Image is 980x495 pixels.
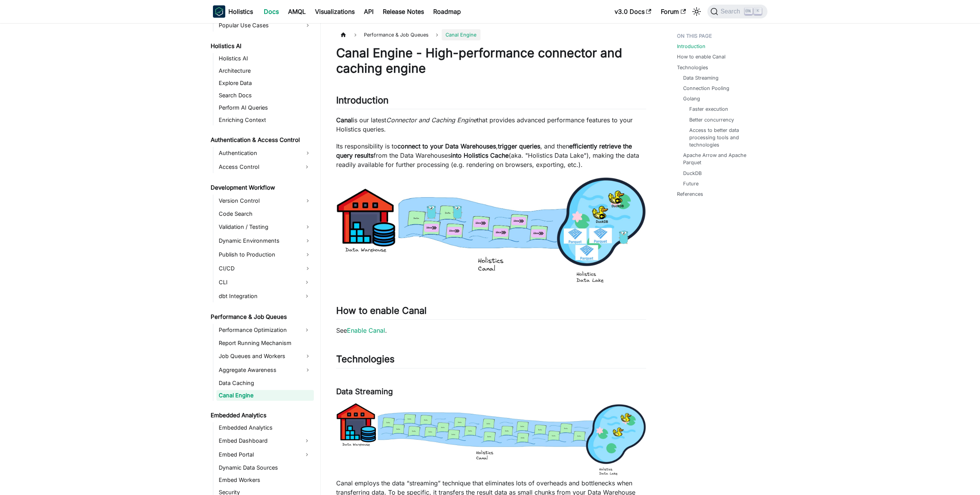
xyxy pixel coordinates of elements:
[228,7,253,16] b: Holistics
[208,182,314,193] a: Development Workflow
[336,45,646,76] h1: Canal Engine - High-performance connector and caching engine
[689,105,728,113] a: Faster execution
[216,161,300,173] a: Access Control
[683,74,719,82] a: Data Streaming
[683,152,760,166] a: Apache Arrow and Apache Parquet
[336,95,646,109] h2: Introduction
[336,115,646,134] p: is our latest that provides advanced performance features to your Holistics queries.
[336,177,646,284] img: performance-canal-overview
[429,5,466,18] a: Roadmap
[300,448,314,461] button: Expand sidebar category 'Embed Portal'
[359,5,378,18] a: API
[216,235,314,247] a: Dynamic Environments
[216,53,314,64] a: Holistics AI
[336,29,646,40] nav: Breadcrumbs
[690,5,703,18] button: Switch between dark and light mode (currently light mode)
[336,29,351,40] a: Home page
[386,116,477,124] em: Connector and Caching Engine
[610,5,656,18] a: v3.0 Docs
[216,90,314,101] a: Search Docs
[378,5,429,18] a: Release Notes
[683,95,700,102] a: Golang
[213,5,253,18] a: HolisticsHolistics
[216,475,314,485] a: Embed Workers
[336,403,646,476] img: performance-canal-streaming
[310,5,359,18] a: Visualizations
[216,208,314,219] a: Code Search
[689,116,734,123] a: Better concurrency
[677,190,703,198] a: References
[451,152,509,159] strong: into Holistics Cache
[283,5,310,18] a: AMQL
[689,127,757,149] a: Access to better data processing tools and technologies
[677,43,705,50] a: Introduction
[300,324,314,336] button: Expand sidebar category 'Performance Optimization'
[336,353,646,368] h2: Technologies
[208,410,314,421] a: Embedded Analytics
[754,8,762,15] kbd: K
[300,161,314,173] button: Expand sidebar category 'Access Control'
[683,85,729,92] a: Connection Pooling
[336,142,646,169] p: Its responsibility is to , , and then from the Data Warehouses (aka. "Holistics Data Lake"), maki...
[216,364,314,376] a: Aggregate Awareness
[216,338,314,348] a: Report Running Mechanism
[347,327,385,334] a: Enable Canal
[259,5,283,18] a: Docs
[336,326,646,335] p: See .
[216,102,314,113] a: Perform AI Queries
[216,422,314,433] a: Embedded Analytics
[208,135,314,145] a: Authentication & Access Control
[216,435,300,447] a: Embed Dashboard
[677,64,708,71] a: Technologies
[442,29,480,40] span: Canal Engine
[216,290,300,302] a: dbt Integration
[216,147,314,159] a: Authentication
[397,142,496,150] strong: connect to your Data Warehouses
[336,116,353,124] strong: Canal
[216,324,300,336] a: Performance Optimization
[677,53,725,60] a: How to enable Canal
[683,180,699,187] a: Future
[216,221,314,233] a: Validation / Testing
[498,142,540,150] strong: trigger queries
[336,387,646,397] h3: Data Streaming
[360,29,432,40] span: Performance & Job Queues
[656,5,690,18] a: Forum
[216,262,314,275] a: CI/CD
[216,65,314,76] a: Architecture
[216,78,314,88] a: Explore Data
[683,170,702,177] a: DuckDB
[216,276,300,288] a: CLI
[300,290,314,302] button: Expand sidebar category 'dbt Integration'
[216,195,314,207] a: Version Control
[718,8,745,15] span: Search
[216,390,314,401] a: Canal Engine
[216,378,314,388] a: Data Caching
[208,41,314,52] a: Holistics AI
[216,19,314,32] a: Popular Use Cases
[213,5,225,18] img: Holistics
[216,448,300,461] a: Embed Portal
[336,305,646,320] h2: How to enable Canal
[216,462,314,473] a: Dynamic Data Sources
[216,115,314,125] a: Enriching Context
[707,5,767,18] button: Search (Ctrl+K)
[205,23,321,495] nav: Docs sidebar
[216,248,314,261] a: Publish to Production
[300,435,314,447] button: Expand sidebar category 'Embed Dashboard'
[300,276,314,288] button: Expand sidebar category 'CLI'
[216,350,314,362] a: Job Queues and Workers
[208,312,314,322] a: Performance & Job Queues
